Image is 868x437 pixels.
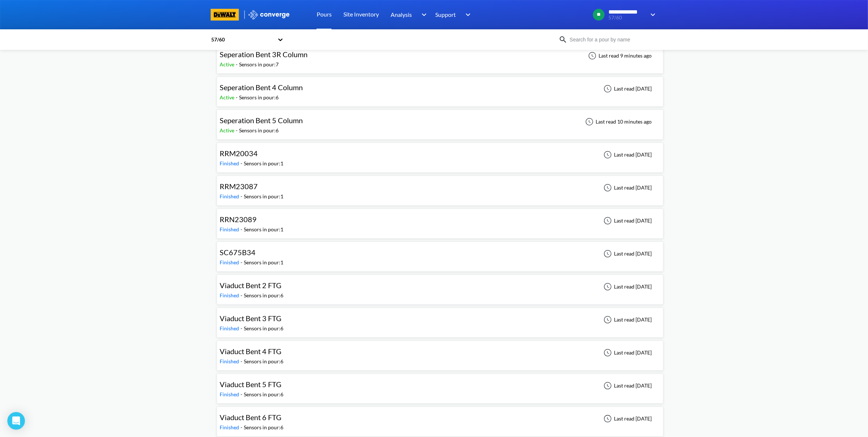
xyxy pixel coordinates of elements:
[217,184,663,190] a: RRM23087Finished-Sensors in pour:1Last read [DATE]
[244,357,284,366] div: Sensors in pour: 6
[220,94,236,100] span: Active
[435,10,456,19] span: Support
[600,414,654,423] div: Last read [DATE]
[220,380,282,389] span: Viaduct Bent 5 FTG
[559,35,567,44] img: icon-search.svg
[236,127,239,133] span: -
[244,324,284,333] div: Sensors in pour: 6
[217,85,663,91] a: Seperation Bent 4 ColumnActive-Sensors in pour:6Last read [DATE]
[220,413,282,422] span: Viaduct Bent 6 FTG
[241,391,244,397] span: -
[220,215,257,224] span: RRN23089
[220,314,282,323] span: Viaduct Bent 3 FTG
[217,151,663,157] a: RRM20034Finished-Sensors in pour:1Last read [DATE]
[244,291,284,300] div: Sensors in pour: 6
[241,292,244,298] span: -
[241,325,244,331] span: -
[248,10,290,19] img: logo_ewhite.svg
[244,258,284,267] div: Sensors in pour: 1
[609,15,646,21] span: 57/60
[241,226,244,232] span: -
[220,160,241,166] span: Finished
[217,217,663,223] a: RRN23089Finished-Sensors in pour:1Last read [DATE]
[417,10,429,19] img: downArrow.svg
[217,250,663,256] a: SC675B34Finished-Sensors in pour:1Last read [DATE]
[600,282,654,291] div: Last read [DATE]
[391,10,412,19] span: Analysis
[220,61,236,67] span: Active
[241,358,244,364] span: -
[241,193,244,199] span: -
[220,149,258,158] span: RRM20034
[217,415,663,421] a: Viaduct Bent 6 FTGFinished-Sensors in pour:6Last read [DATE]
[7,412,25,430] div: Open Intercom Messenger
[241,424,244,430] span: -
[241,259,244,265] span: -
[239,60,279,69] div: Sensors in pour: 7
[220,358,241,364] span: Finished
[244,159,284,168] div: Sensors in pour: 1
[220,259,241,265] span: Finished
[220,325,241,331] span: Finished
[220,226,241,232] span: Finished
[244,423,284,432] div: Sensors in pour: 6
[600,315,654,324] div: Last read [DATE]
[646,10,657,19] img: downArrow.svg
[211,36,274,44] div: 57/60
[600,216,654,225] div: Last read [DATE]
[220,193,241,199] span: Finished
[217,52,663,58] a: Seperation Bent 3R ColumnActive-Sensors in pour:7Last read 9 minutes ago
[581,117,654,126] div: Last read 10 minutes ago
[244,390,284,399] div: Sensors in pour: 6
[236,94,239,100] span: -
[220,292,241,298] span: Finished
[220,127,236,133] span: Active
[600,249,654,258] div: Last read [DATE]
[220,347,282,356] span: Viaduct Bent 4 FTG
[600,381,654,390] div: Last read [DATE]
[241,160,244,166] span: -
[220,116,303,125] span: Seperation Bent 5 Column
[220,83,303,92] span: Seperation Bent 4 Column
[217,118,663,124] a: Seperation Bent 5 ColumnActive-Sensors in pour:6Last read 10 minutes ago
[211,9,248,21] a: branding logo
[217,283,663,289] a: Viaduct Bent 2 FTGFinished-Sensors in pour:6Last read [DATE]
[461,10,473,19] img: downArrow.svg
[220,424,241,430] span: Finished
[220,50,308,59] span: Seperation Bent 3R Column
[239,93,279,102] div: Sensors in pour: 6
[220,182,258,191] span: RRM23087
[600,84,654,93] div: Last read [DATE]
[220,248,256,257] span: SC675B34
[217,382,663,388] a: Viaduct Bent 5 FTGFinished-Sensors in pour:6Last read [DATE]
[217,316,663,322] a: Viaduct Bent 3 FTGFinished-Sensors in pour:6Last read [DATE]
[211,9,239,21] img: branding logo
[220,391,241,397] span: Finished
[567,36,656,44] input: Search for a pour by name
[244,225,284,234] div: Sensors in pour: 1
[236,61,239,67] span: -
[600,150,654,159] div: Last read [DATE]
[600,348,654,357] div: Last read [DATE]
[217,349,663,355] a: Viaduct Bent 4 FTGFinished-Sensors in pour:6Last read [DATE]
[244,192,284,201] div: Sensors in pour: 1
[220,281,282,290] span: Viaduct Bent 2 FTG
[584,51,654,60] div: Last read 9 minutes ago
[239,126,279,135] div: Sensors in pour: 6
[600,183,654,192] div: Last read [DATE]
